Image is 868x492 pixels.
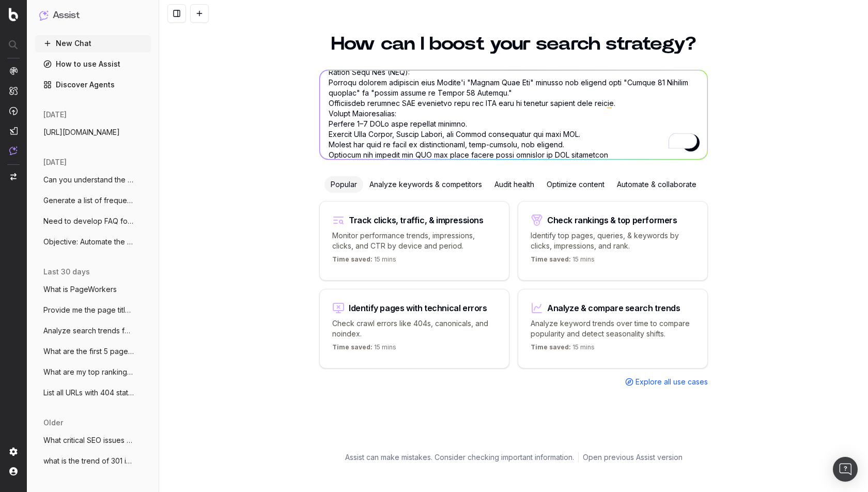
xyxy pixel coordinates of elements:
span: Time saved: [531,343,571,351]
a: How to use Assist [35,56,151,72]
button: what is the trend of 301 in last 3 month [35,453,151,469]
p: Check crawl errors like 404s, canonicals, and noindex. [332,318,497,339]
button: [URL][DOMAIN_NAME] [35,124,151,141]
span: Provide me the page title and a table of [43,305,134,315]
textarea: To enrich screen reader interactions, please activate Accessibility in Grammarly extension settings [320,70,707,159]
span: Time saved: [531,255,571,263]
p: Identify top pages, queries, & keywords by clicks, impressions, and rank. [531,230,695,251]
span: what is the trend of 301 in last 3 month [43,456,134,466]
p: Analyze keyword trends over time to compare popularity and detect seasonality shifts. [531,318,695,339]
img: Switch project [10,173,17,180]
button: Can you understand the below page: https [35,172,151,188]
div: Open Intercom Messenger [833,457,858,482]
p: 15 mins [332,255,396,268]
span: last 30 days [43,267,90,277]
button: Need to develop FAQ for a page [35,213,151,229]
button: What is PageWorkers [35,281,151,298]
img: Setting [9,448,18,456]
img: Activation [9,106,18,115]
div: Audit health [488,176,540,193]
img: Assist [9,146,18,155]
span: Time saved: [332,343,373,351]
span: [DATE] [43,110,67,120]
button: List all URLs with 404 status code from [35,385,151,401]
span: What are the first 5 pages ranking for ' [43,346,134,357]
h1: How can I boost your search strategy? [319,35,708,53]
button: New Chat [35,35,151,52]
span: older [43,418,63,428]
img: Botify logo [9,8,18,21]
button: Generate a list of frequently asked ques [35,192,151,209]
h1: Assist [53,8,80,23]
span: Time saved: [332,255,373,263]
button: Assist [39,8,147,23]
button: Analyze search trends for: housing and 9 [35,322,151,339]
span: What is PageWorkers [43,284,117,295]
a: Explore all use cases [625,377,708,387]
img: Analytics [9,67,18,75]
p: 15 mins [531,343,595,356]
p: Monitor performance trends, impressions, clicks, and CTR by device and period. [332,230,497,251]
div: Optimize content [540,176,611,193]
p: 15 mins [531,255,595,268]
div: Analyze keywords & competitors [363,176,488,193]
button: What critical SEO issues need my attenti [35,432,151,449]
p: Assist can make mistakes. Consider checking important information. [345,452,574,463]
span: What critical SEO issues need my attenti [43,435,134,445]
div: Automate & collaborate [611,176,703,193]
button: Provide me the page title and a table of [35,302,151,318]
button: Objective: Automate the extraction, gene [35,234,151,250]
span: [URL][DOMAIN_NAME] [43,127,120,137]
span: Analyze search trends for: housing and 9 [43,326,134,336]
span: Objective: Automate the extraction, gene [43,237,134,247]
img: Studio [9,127,18,135]
div: Popular [324,176,363,193]
a: Discover Agents [35,76,151,93]
div: Check rankings & top performers [547,216,677,224]
span: [DATE] [43,157,67,167]
img: My account [9,467,18,475]
span: Can you understand the below page: https [43,175,134,185]
a: Open previous Assist version [583,452,683,463]
span: What are my top ranking pages? [43,367,134,377]
p: 15 mins [332,343,396,356]
button: What are my top ranking pages? [35,364,151,380]
div: Track clicks, traffic, & impressions [349,216,484,224]
span: Need to develop FAQ for a page [43,216,134,226]
span: Generate a list of frequently asked ques [43,195,134,206]
div: Identify pages with technical errors [349,304,487,312]
span: List all URLs with 404 status code from [43,388,134,398]
span: Explore all use cases [636,377,708,387]
div: Analyze & compare search trends [547,304,680,312]
button: What are the first 5 pages ranking for ' [35,343,151,360]
img: Intelligence [9,86,18,95]
img: Assist [39,10,49,20]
